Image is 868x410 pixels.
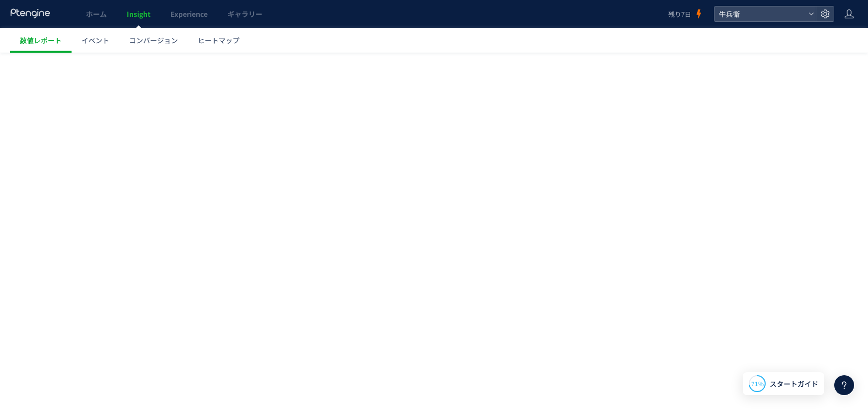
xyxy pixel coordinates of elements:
[716,6,804,21] span: 牛兵衛
[751,379,764,388] span: 71%
[170,9,208,19] span: Experience
[127,9,151,19] span: Insight
[770,379,818,389] span: スタートガイド
[20,35,62,45] span: 数値レポート
[228,9,262,19] span: ギャラリー
[86,9,107,19] span: ホーム
[81,35,109,45] span: イベント
[668,9,691,19] span: 残り7日
[198,35,239,45] span: ヒートマップ
[129,35,178,45] span: コンバージョン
